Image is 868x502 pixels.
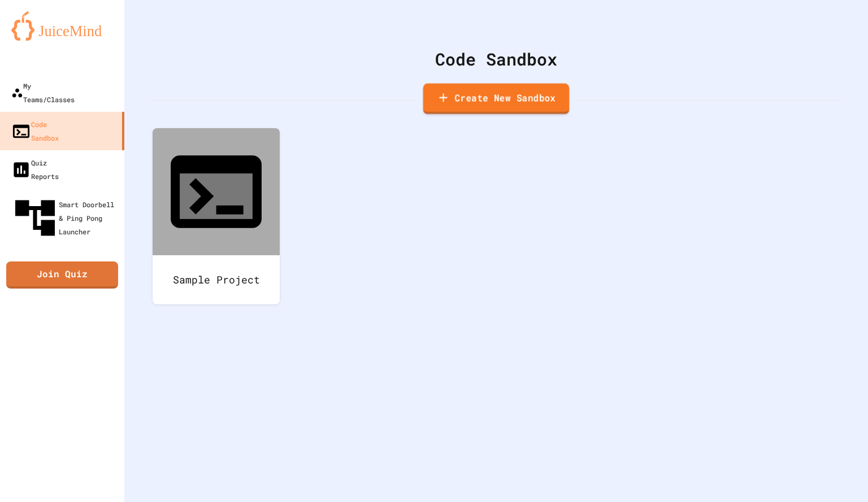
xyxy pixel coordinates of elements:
div: Code Sandbox [153,46,840,72]
div: Quiz Reports [11,156,59,183]
a: Join Quiz [6,261,118,289]
div: Sample Project [153,255,280,304]
img: logo-orange.svg [11,11,113,41]
div: Code Sandbox [11,117,59,145]
div: My Teams/Classes [11,79,75,106]
a: Create New Sandbox [423,84,570,115]
div: Smart Doorbell & Ping Pong Launcher [11,194,120,242]
a: Sample Project [153,128,280,304]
